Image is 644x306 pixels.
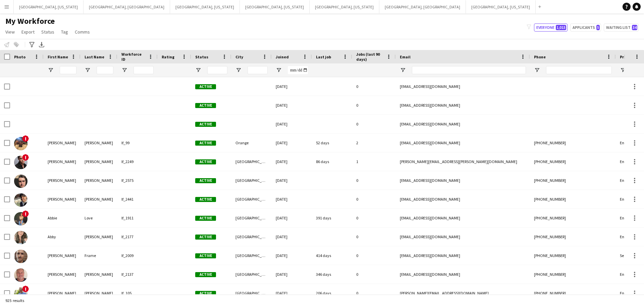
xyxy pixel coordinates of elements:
[312,246,352,265] div: 414 days
[207,66,227,74] input: Status Filter Input
[312,209,352,227] div: 391 days
[80,190,117,208] div: [PERSON_NAME]
[80,209,117,227] div: Love
[396,284,530,302] div: [PERSON_NAME][EMAIL_ADDRESS][DOMAIN_NAME]
[195,84,216,89] span: Active
[231,227,272,246] div: [GEOGRAPHIC_DATA]
[85,54,104,59] span: Last Name
[80,227,117,246] div: [PERSON_NAME]
[396,171,530,190] div: [EMAIL_ADDRESS][DOMAIN_NAME]
[195,291,216,296] span: Active
[530,190,616,208] div: [PHONE_NUMBER]
[231,209,272,227] div: [GEOGRAPHIC_DATA]
[352,209,396,227] div: 0
[534,67,540,73] button: Open Filter Menu
[14,250,28,263] img: Adam Frame
[41,29,54,35] span: Status
[272,152,312,171] div: [DATE]
[412,66,526,74] input: Email Filter Input
[117,171,158,190] div: lf_2575
[28,41,36,49] app-action-btn: Advanced filters
[195,103,216,108] span: Active
[396,115,530,133] div: [EMAIL_ADDRESS][DOMAIN_NAME]
[195,122,216,127] span: Active
[195,253,216,258] span: Active
[248,66,268,74] input: City Filter Input
[3,28,17,36] a: View
[14,174,28,188] img: Aaron Peralta
[195,159,216,164] span: Active
[530,171,616,190] div: [PHONE_NUMBER]
[195,141,216,146] span: Active
[312,152,352,171] div: 86 days
[352,171,396,190] div: 0
[352,190,396,208] div: 0
[604,23,639,32] button: Waiting list34
[352,284,396,302] div: 0
[14,268,28,282] img: Adam Orr
[44,171,80,190] div: [PERSON_NAME]
[352,134,396,152] div: 2
[117,265,158,284] div: lf_2137
[240,0,310,13] button: [GEOGRAPHIC_DATA], [US_STATE]
[272,209,312,227] div: [DATE]
[5,16,55,26] span: My Workforce
[231,284,272,302] div: [GEOGRAPHIC_DATA]
[44,284,80,302] div: [PERSON_NAME]
[19,28,37,36] a: Export
[272,227,312,246] div: [DATE]
[72,28,93,36] a: Comms
[14,0,84,13] button: [GEOGRAPHIC_DATA], [US_STATE]
[80,134,117,152] div: [PERSON_NAME]
[195,178,216,183] span: Active
[80,284,117,302] div: [PERSON_NAME]
[530,152,616,171] div: [PHONE_NUMBER]
[396,265,530,284] div: [EMAIL_ADDRESS][DOMAIN_NAME]
[85,67,91,73] button: Open Filter Menu
[530,246,616,265] div: [PHONE_NUMBER]
[38,41,46,49] app-action-btn: Export XLSX
[133,66,154,74] input: Workforce ID Filter Input
[596,25,600,30] span: 5
[276,67,282,73] button: Open Filter Menu
[396,134,530,152] div: [EMAIL_ADDRESS][DOMAIN_NAME]
[352,115,396,133] div: 0
[44,227,80,246] div: Abby
[14,212,28,225] img: Abbie Love
[352,96,396,114] div: 0
[231,190,272,208] div: [GEOGRAPHIC_DATA]
[534,23,568,32] button: Everyone1,015
[620,54,633,59] span: Profile
[316,54,331,59] span: Last job
[14,54,25,59] span: Photo
[396,246,530,265] div: [EMAIL_ADDRESS][DOMAIN_NAME]
[312,134,352,152] div: 52 days
[121,52,146,62] span: Workforce ID
[14,156,28,169] img: Aaron Hanick
[379,0,466,13] button: [GEOGRAPHIC_DATA], [GEOGRAPHIC_DATA]
[396,227,530,246] div: [EMAIL_ADDRESS][DOMAIN_NAME]
[530,284,616,302] div: [PHONE_NUMBER]
[396,77,530,96] div: [EMAIL_ADDRESS][DOMAIN_NAME]
[14,137,28,150] img: Aaron Bolton
[80,265,117,284] div: [PERSON_NAME]
[400,54,411,59] span: Email
[546,66,612,74] input: Phone Filter Input
[352,246,396,265] div: 0
[400,67,406,73] button: Open Filter Menu
[530,227,616,246] div: [PHONE_NUMBER]
[61,29,68,35] span: Tag
[22,135,29,142] span: !
[117,190,158,208] div: lf_2441
[5,29,15,35] span: View
[58,28,71,36] a: Tag
[117,246,158,265] div: lf_2009
[195,216,216,221] span: Active
[84,0,170,13] button: [GEOGRAPHIC_DATA], [GEOGRAPHIC_DATA]
[117,209,158,227] div: lf_1911
[22,154,29,161] span: !
[39,28,57,36] a: Status
[44,209,80,227] div: Abbie
[44,134,80,152] div: [PERSON_NAME]
[235,67,241,73] button: Open Filter Menu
